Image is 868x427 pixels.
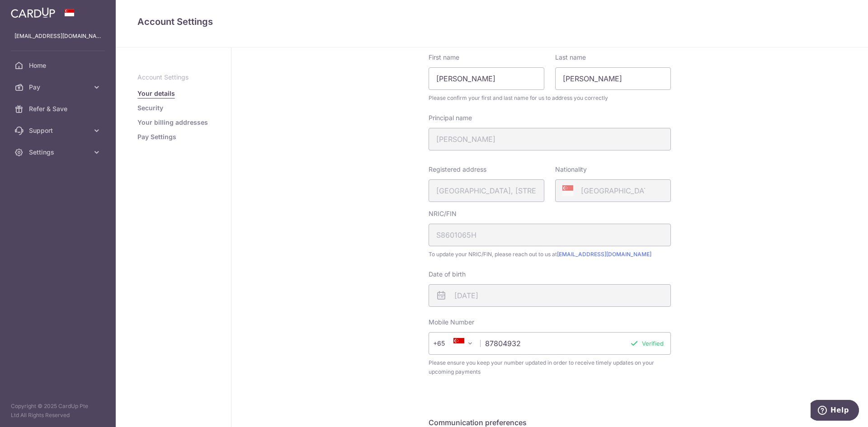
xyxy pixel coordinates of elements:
[433,338,458,349] span: +65
[429,250,671,259] span: To update your NRIC/FIN, please reach out to us at
[429,94,671,103] span: Please confirm your first and last name for us to address you correctly
[555,67,671,90] input: Last name
[429,270,466,279] label: Date of birth
[137,132,176,141] a: Pay Settings
[11,7,55,18] img: CardUp
[429,358,671,376] span: Please ensure you keep your number updated in order to receive timely updates on your upcoming pa...
[429,209,457,218] label: NRIC/FIN
[429,113,472,122] label: Principal name
[29,83,89,92] span: Pay
[20,6,38,14] span: Help
[137,103,163,113] a: Security
[555,165,587,174] label: Nationality
[429,165,486,174] label: Registered address
[137,89,175,98] a: Your details
[137,73,209,82] p: Account Settings
[14,32,101,41] p: [EMAIL_ADDRESS][DOMAIN_NAME]
[29,61,89,70] span: Home
[555,53,586,62] label: Last name
[429,67,544,90] input: First name
[29,126,89,135] span: Support
[429,53,459,62] label: First name
[557,251,651,258] a: [EMAIL_ADDRESS][DOMAIN_NAME]
[29,148,89,157] span: Settings
[137,14,846,29] h4: Account Settings
[429,318,474,327] label: Mobile Number
[811,400,859,422] iframe: Opens a widget where you can find more information
[436,338,458,349] span: +65
[137,118,208,127] a: Your billing addresses
[29,104,89,113] span: Refer & Save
